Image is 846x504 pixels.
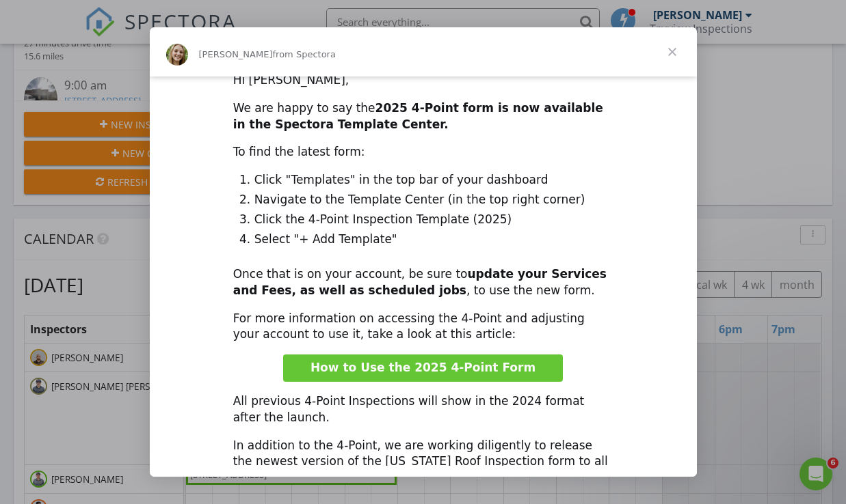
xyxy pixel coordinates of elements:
img: Profile image for Megan [166,44,188,66]
div: Hi [PERSON_NAME], [233,72,613,89]
span: Close [648,27,697,76]
div: To find the latest form: [233,144,613,160]
li: Click "Templates" in the top bar of your dashboard [254,172,613,188]
li: Select "+ Add Template" [254,232,613,248]
div: For more information on accessing the 4-Point and adjusting your account to use it, take a look a... [233,311,613,344]
div: We are happy to say the [233,100,613,133]
span: [PERSON_NAME] [199,49,273,59]
li: Click the 4-Point Inspection Template (2025) [254,212,613,228]
b: 2025 4-Point form is now available in the Spectora Template Center. [233,101,603,131]
span: How to Use the 2025 4-Point Form [310,361,536,374]
a: How to Use the 2025 4-Point Form [283,354,563,382]
div: Once that is on your account, be sure to , to use the new form. [233,266,613,299]
span: from Spectora [273,49,336,59]
div: All previous 4-Point Inspections will show in the 2024 format after the launch. [233,393,613,426]
div: In addition to the 4-Point, we are working diligently to release the newest version of the [US_ST... [233,438,613,486]
b: update your Services and Fees, as well as scheduled jobs [233,267,607,297]
li: Navigate to the Template Center (in the top right corner) [254,192,613,208]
